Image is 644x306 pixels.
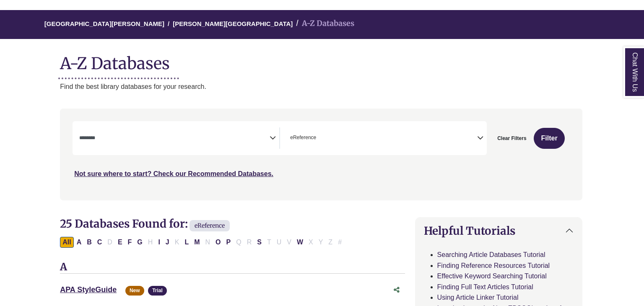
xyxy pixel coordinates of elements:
button: Filter Results B [84,237,94,248]
button: Helpful Tutorials [415,218,582,244]
span: Trial [148,286,167,296]
button: Filter Results P [224,237,234,248]
button: Filter Results C [95,237,105,248]
a: Using Article Linker Tutorial [437,294,519,301]
div: Alpha-list to filter by first letter of database name [60,238,345,245]
a: Finding Reference Resources Tutorial [437,262,550,269]
button: Clear Filters [492,128,532,149]
a: APA StyleGuide [60,285,117,294]
nav: breadcrumb [60,10,582,39]
button: Filter Results S [254,237,264,248]
button: Filter Results I [156,237,162,248]
li: A-Z Databases [293,18,354,30]
button: Submit for Search Results [534,128,564,149]
a: Effective Keyword Searching Tutorial [437,272,547,280]
textarea: Search [318,135,322,142]
button: Filter Results E [115,237,125,248]
button: Share this database [388,282,405,298]
h3: A [60,261,405,274]
button: Filter Results L [182,237,191,248]
span: eReference [190,220,230,231]
a: Not sure where to start? Check our Recommended Databases. [74,170,273,177]
button: Filter Results J [163,237,172,248]
p: Find the best library databases for your research. [60,81,582,92]
button: Filter Results O [213,237,223,248]
a: Finding Full Text Articles Tutorial [437,283,533,290]
nav: Search filters [60,109,582,200]
button: Filter Results W [294,237,306,248]
a: Searching Article Databases Tutorial [437,251,545,258]
span: eReference [290,134,316,142]
li: eReference [287,134,316,142]
button: Filter Results F [125,237,135,248]
h1: A-Z Databases [60,47,582,73]
textarea: Search [79,135,270,142]
button: Filter Results A [74,237,84,248]
button: Filter Results M [192,237,202,248]
button: All [60,237,73,248]
a: [PERSON_NAME][GEOGRAPHIC_DATA] [173,19,293,27]
span: 25 Databases Found for: [60,217,188,231]
span: New [125,286,144,296]
button: Filter Results G [135,237,145,248]
a: [GEOGRAPHIC_DATA][PERSON_NAME] [44,19,164,27]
